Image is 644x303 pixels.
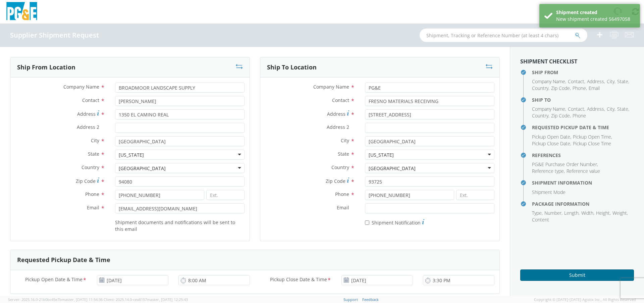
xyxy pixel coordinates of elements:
[76,178,96,184] span: Zip Code
[115,218,245,233] label: Shipment documents and notifications will be sent to this email
[573,112,586,119] span: Phone
[532,168,564,174] span: Reference type
[313,84,349,90] span: Company Name
[587,106,604,112] span: Address
[568,78,585,85] li: ,
[587,78,604,85] span: Address
[520,269,634,281] button: Submit
[456,190,494,200] input: Ext.
[532,78,566,85] li: ,
[77,124,99,130] span: Address 2
[551,112,571,119] li: ,
[87,204,99,211] span: Email
[573,134,612,140] li: ,
[25,276,83,284] span: Pickup Open Date & Time
[267,64,317,71] h3: Ship To Location
[617,78,629,85] li: ,
[17,64,75,71] h3: Ship From Location
[88,151,99,157] span: State
[551,85,570,91] span: Zip Code
[62,297,103,302] span: master, [DATE] 11:54:36
[567,168,600,174] span: Reference value
[532,168,565,174] li: ,
[331,164,349,170] span: Country
[617,106,629,112] li: ,
[607,78,614,85] span: City
[607,106,614,112] span: City
[532,216,549,223] span: Content
[206,190,245,200] input: Ext.
[85,191,99,197] span: Phone
[607,106,615,112] li: ,
[420,29,587,42] input: Shipment, Tracking or Reference Number (at least 4 chars)
[564,210,580,216] li: ,
[532,210,543,216] li: ,
[532,140,570,147] span: Pickup Close Date
[337,204,349,211] span: Email
[270,276,327,284] span: Pickup Close Date & Time
[617,78,628,85] span: State
[551,112,570,119] span: Zip Code
[568,106,585,112] li: ,
[532,201,634,206] h4: Package Information
[612,210,628,216] li: ,
[327,111,345,117] span: Address
[532,112,549,119] li: ,
[326,178,345,184] span: Zip Code
[564,210,579,216] span: Length
[119,165,166,172] div: [GEOGRAPHIC_DATA]
[532,106,566,112] li: ,
[327,124,349,130] span: Address 2
[587,78,605,85] li: ,
[544,210,562,216] li: ,
[581,210,593,216] span: Width
[119,152,144,158] div: [US_STATE]
[532,189,566,195] span: Shipment Mode
[532,78,565,85] span: Company Name
[568,78,584,85] span: Contact
[91,137,99,144] span: City
[556,16,635,22] div: New shipment created 56497058
[617,106,628,112] span: State
[10,32,99,39] h4: Supplier Shipment Request
[147,297,188,302] span: master, [DATE] 12:25:43
[338,151,349,157] span: State
[343,297,358,302] a: Support
[5,2,39,22] img: pge-logo-06675f144f4cfa6a6814.png
[532,85,548,91] span: Country
[369,165,416,172] div: [GEOGRAPHIC_DATA]
[532,161,598,168] li: ,
[573,85,587,92] li: ,
[104,297,188,302] span: Client: 2025.14.0-cea8157
[532,134,570,140] span: Pickup Open Date
[332,97,349,103] span: Contact
[532,180,634,185] h4: Shipment Information
[607,78,615,85] li: ,
[365,220,369,225] input: Shipment Notification
[587,106,605,112] li: ,
[589,85,600,91] span: Email
[534,297,636,302] span: Copyright © [DATE]-[DATE] Agistix Inc., All Rights Reserved
[596,210,611,216] li: ,
[17,257,110,263] h3: Requested Pickup Date & Time
[532,97,634,102] h4: Ship To
[532,210,542,216] span: Type
[532,134,571,140] li: ,
[612,210,627,216] span: Weight
[573,140,611,147] span: Pickup Close Time
[365,218,424,226] label: Shipment Notification
[573,85,586,91] span: Phone
[77,111,96,117] span: Address
[532,125,634,130] h4: Requested Pickup Date & Time
[532,112,548,119] span: Country
[532,70,634,75] h4: Ship From
[82,164,99,170] span: Country
[369,152,394,158] div: [US_STATE]
[362,297,379,302] a: Feedback
[551,85,571,92] li: ,
[532,85,549,92] li: ,
[341,137,349,144] span: City
[532,161,597,167] span: PG&E Purchase Order Number
[335,191,349,197] span: Phone
[63,84,99,90] span: Company Name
